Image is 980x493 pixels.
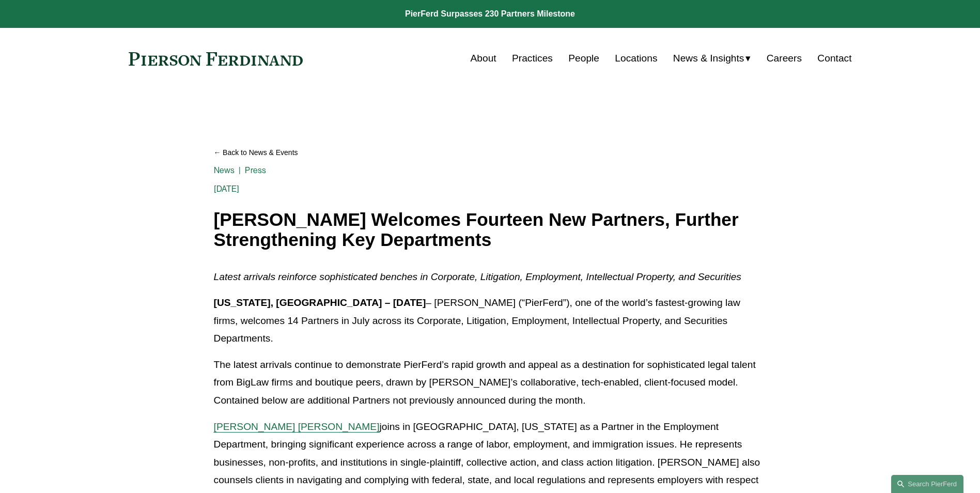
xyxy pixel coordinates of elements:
p: The latest arrivals continue to demonstrate PierFerd’s rapid growth and appeal as a destination f... [214,356,767,410]
a: Locations [615,49,657,68]
p: – [PERSON_NAME] (“PierFerd”), one of the world’s fastest-growing law firms, welcomes 14 Partners ... [214,294,767,348]
h1: [PERSON_NAME] Welcomes Fourteen New Partners, Further Strengthening Key Departments [214,210,767,250]
a: [PERSON_NAME] [PERSON_NAME] [214,421,380,432]
em: Latest arrivals reinforce sophisticated benches in Corporate, Litigation, Employment, Intellectua... [214,271,741,282]
a: Back to News & Events [214,144,767,162]
a: People [568,49,599,68]
a: Press [245,165,266,175]
a: Search this site [891,475,963,493]
a: News [214,165,235,175]
span: News & Insights [673,50,744,68]
a: Practices [512,49,553,68]
a: About [471,49,496,68]
a: Careers [767,49,802,68]
span: [DATE] [214,184,240,194]
a: Contact [817,49,851,68]
a: folder dropdown [673,49,751,68]
strong: [US_STATE], [GEOGRAPHIC_DATA] – [DATE] [214,297,426,308]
